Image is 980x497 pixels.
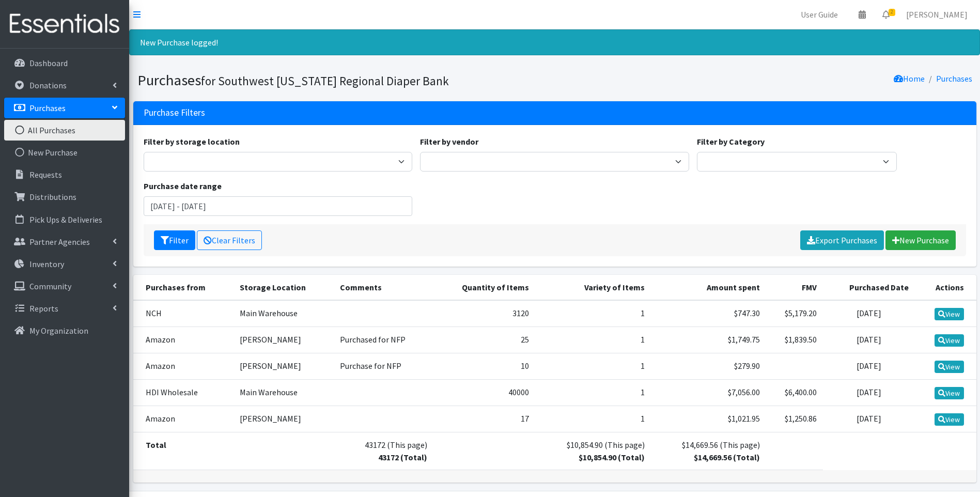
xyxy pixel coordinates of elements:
td: [DATE] [823,327,915,353]
label: Purchase date range [144,180,222,192]
button: Filter [154,230,195,250]
th: Purchased Date [823,275,915,300]
a: New Purchase [885,230,956,250]
td: 10 [433,353,535,379]
p: Dashboard [29,58,68,68]
label: Filter by vendor [420,135,478,148]
td: [DATE] [823,300,915,327]
div: New Purchase logged! [129,29,980,55]
td: Main Warehouse [234,379,334,406]
a: Purchases [936,73,972,84]
a: Reports [4,298,125,319]
a: 2 [874,4,898,25]
td: [DATE] [823,379,915,406]
td: 17 [433,406,535,432]
td: $1,839.50 [766,327,823,353]
td: Purchase for NFP [334,353,433,379]
td: 43172 (This page) [334,432,433,470]
p: Partner Agencies [29,237,90,247]
a: Clear Filters [197,230,262,250]
a: Partner Agencies [4,231,125,252]
td: [PERSON_NAME] [234,353,334,379]
th: Comments [334,275,433,300]
a: All Purchases [4,120,125,141]
p: Requests [29,169,62,180]
td: 3120 [433,300,535,327]
th: Storage Location [234,275,334,300]
td: 1 [535,406,651,432]
th: Quantity of Items [433,275,535,300]
h1: Purchases [137,71,551,89]
p: Inventory [29,259,64,269]
td: Amazon [133,406,234,432]
label: Filter by Category [697,135,765,148]
strong: $14,669.56 (Total) [694,452,760,462]
td: $1,250.86 [766,406,823,432]
a: Pick Ups & Deliveries [4,209,125,230]
p: Reports [29,303,58,314]
p: Distributions [29,192,76,202]
a: Distributions [4,187,125,207]
a: View [935,334,964,347]
td: Purchased for NFP [334,327,433,353]
a: View [935,361,964,373]
a: [PERSON_NAME] [898,4,976,25]
td: Amazon [133,327,234,353]
td: $14,669.56 (This page) [651,432,767,470]
td: 1 [535,327,651,353]
a: New Purchase [4,142,125,163]
p: Pick Ups & Deliveries [29,214,102,225]
td: NCH [133,300,234,327]
strong: 43172 (Total) [378,452,427,462]
a: Community [4,276,125,297]
td: $279.90 [651,353,767,379]
th: Actions [915,275,976,300]
a: Dashboard [4,53,125,73]
th: Purchases from [133,275,234,300]
td: HDI Wholesale [133,379,234,406]
td: Main Warehouse [234,300,334,327]
p: My Organization [29,325,88,336]
td: [PERSON_NAME] [234,406,334,432]
th: Amount spent [651,275,767,300]
td: Amazon [133,353,234,379]
a: Home [894,73,925,84]
td: 1 [535,353,651,379]
img: HumanEssentials [4,7,125,41]
a: Donations [4,75,125,96]
p: Donations [29,80,67,90]
a: Requests [4,164,125,185]
a: View [935,413,964,426]
td: [DATE] [823,406,915,432]
td: 40000 [433,379,535,406]
small: for Southwest [US_STATE] Regional Diaper Bank [201,73,449,88]
td: $1,749.75 [651,327,767,353]
td: $747.30 [651,300,767,327]
th: FMV [766,275,823,300]
a: Purchases [4,98,125,118]
label: Filter by storage location [144,135,240,148]
strong: Total [146,440,166,450]
p: Community [29,281,71,291]
a: My Organization [4,320,125,341]
td: $1,021.95 [651,406,767,432]
h3: Purchase Filters [144,107,205,118]
td: 1 [535,379,651,406]
td: 25 [433,327,535,353]
a: Export Purchases [800,230,884,250]
td: $6,400.00 [766,379,823,406]
a: View [935,308,964,320]
td: [PERSON_NAME] [234,327,334,353]
span: 2 [889,9,895,16]
td: 1 [535,300,651,327]
input: January 1, 2011 - December 31, 2011 [144,196,413,216]
th: Variety of Items [535,275,651,300]
a: Inventory [4,254,125,274]
td: $7,056.00 [651,379,767,406]
a: View [935,387,964,399]
td: $5,179.20 [766,300,823,327]
strong: $10,854.90 (Total) [579,452,645,462]
p: Purchases [29,103,66,113]
td: [DATE] [823,353,915,379]
td: $10,854.90 (This page) [535,432,651,470]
